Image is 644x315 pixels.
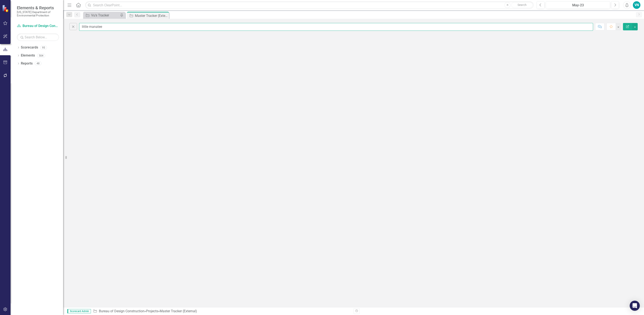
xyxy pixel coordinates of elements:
a: Scorecards [21,45,38,50]
div: Master Tracker (External) [135,13,168,18]
input: Search ClearPoint... [85,1,534,9]
a: Projects [146,309,158,313]
div: » » [93,309,350,314]
button: Search [511,2,532,8]
button: VN [633,1,640,9]
input: Search Below... [17,34,59,41]
div: Vu's Tracker [91,13,119,18]
a: Vu's Tracker [84,13,119,18]
a: Bureau of Design Construction [99,309,144,313]
a: Reports [21,61,33,66]
span: Elements & Reports [17,5,59,10]
a: Bureau of Design Construction [17,24,59,28]
input: Find in Master Tracker (External)... [79,23,593,31]
span: Scorecard Admin [67,309,91,313]
div: Open Intercom Messenger [630,301,640,311]
div: 48 [35,62,41,65]
div: 95 [40,46,47,49]
span: Search [518,3,527,7]
small: [US_STATE] Department of Environmental Protection [17,10,59,17]
a: Elements [21,53,35,58]
div: May-23 [547,3,609,8]
div: 504 [37,54,45,57]
div: Master Tracker (External) [160,309,197,313]
button: May-23 [546,1,610,9]
img: ClearPoint Strategy [2,5,9,12]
